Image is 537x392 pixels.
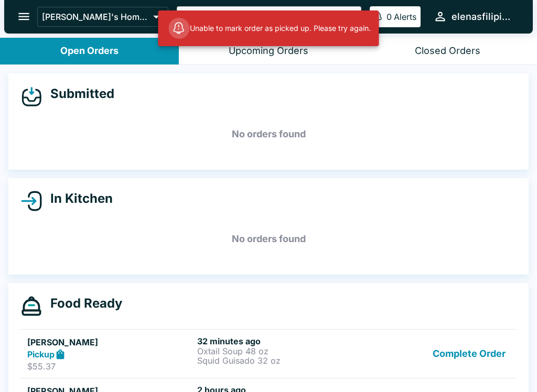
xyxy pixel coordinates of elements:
div: Open Orders [60,45,119,57]
button: elenasfilipinofoods [429,5,520,28]
h5: [PERSON_NAME] [27,336,193,349]
button: [PERSON_NAME]'s Home of the Finest Filipino Foods [37,7,168,27]
h5: No orders found [21,220,516,258]
div: elenasfilipinofoods [452,10,516,23]
a: [PERSON_NAME]Pickup$55.3732 minutes agoOxtail Soup 48 ozSquid Guisado 32 ozComplete Order [21,329,516,378]
button: Complete Order [428,336,510,372]
h5: No orders found [21,115,516,153]
p: [PERSON_NAME]'s Home of the Finest Filipino Foods [42,12,149,22]
div: Unable to mark order as picked up. Please try again. [169,14,371,43]
button: open drawer [10,3,37,30]
h4: Food Ready [42,296,122,311]
h4: Submitted [42,86,114,102]
p: $55.37 [27,361,193,372]
div: Upcoming Orders [229,45,308,57]
strong: Pickup [27,349,55,360]
h4: In Kitchen [42,191,113,206]
p: 0 [386,12,392,22]
p: Alerts [394,12,416,22]
h6: 32 minutes ago [197,336,363,346]
p: Squid Guisado 32 oz [197,356,363,365]
p: Oxtail Soup 48 oz [197,346,363,356]
div: Closed Orders [415,45,480,57]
